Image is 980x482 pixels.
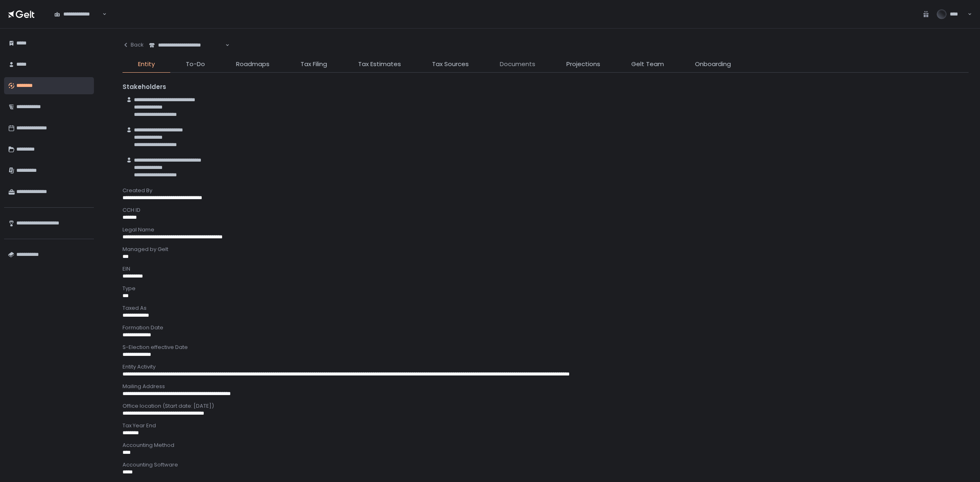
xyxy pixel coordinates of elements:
[122,304,969,312] div: Taxed As
[101,10,101,18] input: Search for option
[122,187,969,194] div: Created By
[122,37,144,53] button: Back
[122,285,969,292] div: Type
[236,60,269,69] span: Roadmaps
[358,60,401,69] span: Tax Estimates
[566,60,600,69] span: Projections
[138,60,155,69] span: Entity
[122,82,969,92] div: Stakeholders
[432,60,469,69] span: Tax Sources
[186,60,205,69] span: To-Do
[122,422,969,429] div: Tax Year End
[122,402,969,410] div: Office location (Start date: [DATE])
[695,60,731,69] span: Onboarding
[122,207,969,214] div: CCH ID
[122,246,969,253] div: Managed by Gelt
[122,461,969,469] div: Accounting Software
[49,5,107,22] div: Search for option
[500,60,535,69] span: Documents
[122,344,969,351] div: S-Election effective Date
[631,60,664,69] span: Gelt Team
[301,60,327,69] span: Tax Filing
[122,363,969,371] div: Entity Activity
[122,41,144,49] div: Back
[122,226,969,233] div: Legal Name
[122,265,969,273] div: EIN
[122,442,969,449] div: Accounting Method
[122,324,969,331] div: Formation Date
[144,37,229,54] div: Search for option
[122,383,969,390] div: Mailing Address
